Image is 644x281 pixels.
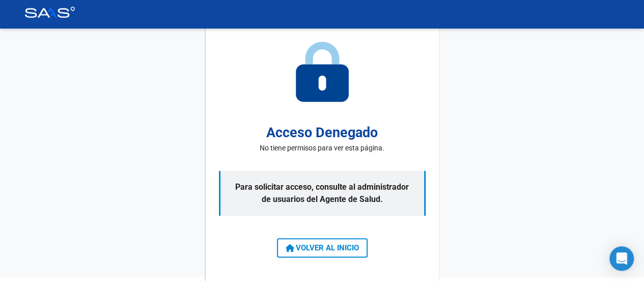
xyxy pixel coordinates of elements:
h2: Acceso Denegado [266,122,378,143]
img: access-denied [296,42,349,102]
p: Para solicitar acceso, consulte al administrador de usuarios del Agente de Salud. [219,171,426,216]
img: Logo SAAS [24,7,75,18]
div: Open Intercom Messenger [609,246,634,271]
p: No tiene permisos para ver esta página. [260,143,384,154]
button: VOLVER AL INICIO [277,238,368,258]
span: VOLVER AL INICIO [286,243,359,252]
